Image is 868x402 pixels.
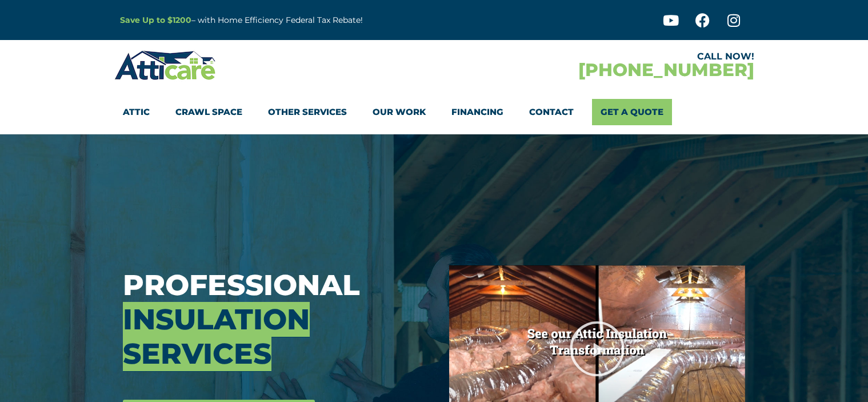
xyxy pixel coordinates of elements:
a: Save Up to $1200 [120,15,191,25]
h3: Professional [123,268,433,371]
a: Crawl Space [175,99,242,125]
a: Financing [451,99,503,125]
span: Insulation Services [123,302,310,371]
div: Play Video [569,320,626,377]
a: Our Work [373,99,426,125]
div: CALL NOW! [434,52,754,61]
a: Contact [529,99,574,125]
a: Get A Quote [592,99,672,125]
nav: Menu [123,99,746,125]
a: Other Services [268,99,347,125]
a: Attic [123,99,150,125]
p: – with Home Efficiency Federal Tax Rebate! [120,14,490,27]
